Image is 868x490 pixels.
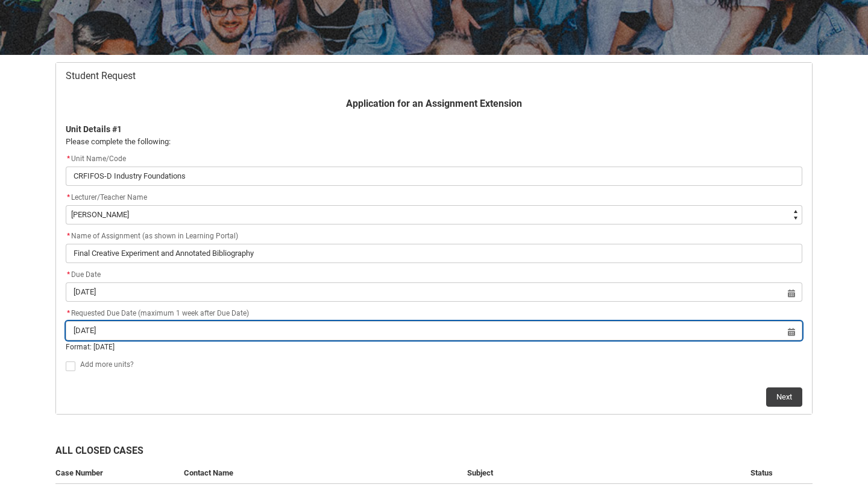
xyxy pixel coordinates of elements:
button: Next [766,387,802,407]
p: Please complete the following: [66,136,802,148]
th: Case Number [55,462,179,485]
th: Subject [462,462,746,485]
span: Unit Name/Code [66,154,126,163]
span: Student Request [66,70,136,82]
span: Requested Due Date (maximum 1 week after Due Date) [66,309,249,317]
abbr: required [67,193,70,202]
th: Contact Name [179,462,462,485]
span: Add more units? [80,360,134,369]
span: Due Date [66,270,101,279]
div: Format: [DATE] [66,342,802,352]
abbr: required [67,309,70,317]
span: Lecturer/Teacher Name [71,193,147,202]
article: Redu_Student_Request flow [55,62,813,415]
abbr: required [67,154,70,163]
b: Unit Details #1 [66,124,122,134]
h2: All Closed Cases [55,444,813,462]
th: Status [746,462,813,485]
abbr: required [67,232,70,240]
abbr: required [67,270,70,279]
b: Application for an Assignment Extension [346,98,522,109]
span: Name of Assignment (as shown in Learning Portal) [66,232,238,240]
